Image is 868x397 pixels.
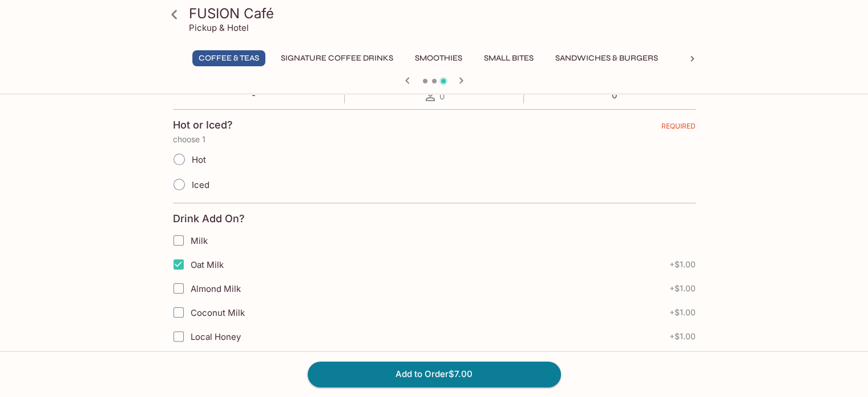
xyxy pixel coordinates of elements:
button: Bowls [673,50,725,66]
span: 0 [439,91,445,102]
span: Local Honey [191,331,241,342]
button: Add to Order$7.00 [308,362,561,387]
span: + $1.00 [669,260,696,269]
span: Oat Milk [191,259,224,270]
span: Hot [192,154,206,165]
span: REQUIRED [661,122,696,135]
p: 0 [599,90,629,101]
span: + $1.00 [669,284,696,293]
h3: FUSION Café [189,5,699,22]
span: Iced [192,179,209,190]
button: Smoothies [409,50,469,66]
h4: Drink Add On? [173,212,245,225]
span: Coconut Milk [191,307,245,318]
h4: Hot or Iced? [173,119,233,131]
button: Signature Coffee Drinks [274,50,399,66]
button: Coffee & Teas [192,50,265,66]
span: + $1.00 [669,332,696,341]
span: Milk [191,235,208,246]
button: Small Bites [478,50,540,66]
span: + $1.00 [669,308,696,317]
button: Sandwiches & Burgers [549,50,664,66]
p: Pickup & Hotel [189,22,249,33]
p: choose 1 [173,135,696,144]
span: Almond Milk [191,283,241,294]
p: - [239,90,269,101]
